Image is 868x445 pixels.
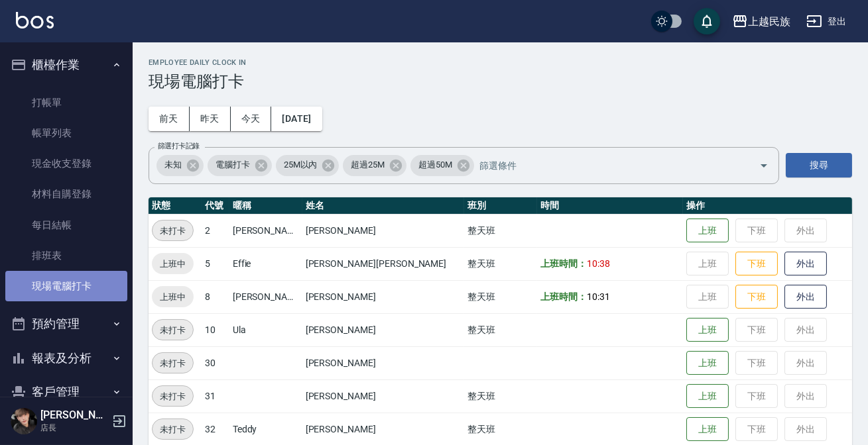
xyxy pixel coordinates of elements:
button: [DATE] [271,107,322,131]
button: 客戶管理 [5,375,127,409]
img: Person [11,408,37,434]
th: 班別 [464,197,537,215]
span: 25M以內 [276,158,326,172]
td: 整天班 [464,247,537,280]
button: 下班 [735,285,778,309]
button: save [694,8,720,34]
span: 電腦打卡 [208,158,258,172]
div: 上越民族 [748,13,790,30]
h2: Employee Daily Clock In [149,58,852,67]
a: 帳單列表 [5,118,127,148]
td: [PERSON_NAME][PERSON_NAME] [302,247,465,280]
a: 排班表 [5,240,127,271]
span: 上班中 [152,257,194,271]
a: 現場電腦打卡 [5,271,127,301]
div: 電腦打卡 [208,155,272,176]
button: 搜尋 [786,153,852,177]
td: [PERSON_NAME] [229,280,302,313]
td: 整天班 [464,379,537,413]
span: 未打卡 [153,356,193,370]
th: 狀態 [149,197,202,215]
b: 上班時間： [540,258,587,269]
div: 未知 [156,155,204,176]
span: 超過50M [410,158,460,172]
td: 整天班 [464,313,537,346]
button: 外出 [784,252,827,276]
h5: [PERSON_NAME] [40,409,108,422]
td: [PERSON_NAME] [302,313,465,346]
button: 上班 [686,219,729,243]
td: 整天班 [464,214,537,247]
h3: 現場電腦打卡 [149,72,852,91]
button: 登出 [801,9,852,34]
button: 前天 [149,107,190,131]
td: [PERSON_NAME] [229,214,302,247]
b: 上班時間： [540,291,587,302]
a: 材料自購登錄 [5,179,127,209]
td: 30 [202,346,229,379]
td: [PERSON_NAME] [302,346,465,379]
span: 上班中 [152,290,194,304]
button: 上班 [686,384,729,409]
button: 下班 [735,252,778,276]
td: [PERSON_NAME] [302,379,465,413]
span: 10:31 [587,291,610,302]
a: 現金收支登錄 [5,148,127,179]
th: 操作 [683,197,852,215]
button: 上班 [686,351,729,375]
button: 上班 [686,318,729,342]
input: 篩選條件 [476,154,736,177]
button: 櫃檯作業 [5,48,127,82]
button: 昨天 [190,107,231,131]
button: 上越民族 [727,8,796,35]
th: 暱稱 [229,197,302,215]
button: 外出 [784,285,827,309]
span: 超過25M [343,158,393,172]
p: 店長 [40,422,108,434]
span: 未打卡 [153,389,193,403]
span: 未知 [156,158,190,172]
td: [PERSON_NAME] [302,280,465,313]
td: 2 [202,214,229,247]
button: 報表及分析 [5,341,127,375]
a: 每日結帳 [5,210,127,240]
span: 10:38 [587,258,610,269]
th: 時間 [537,197,683,215]
div: 25M以內 [276,155,340,176]
span: 未打卡 [153,422,193,436]
button: Open [753,155,775,176]
label: 篩選打卡記錄 [158,141,200,151]
span: 未打卡 [153,323,193,337]
th: 姓名 [302,197,465,215]
div: 超過50M [410,155,474,176]
td: Effie [229,247,302,280]
span: 未打卡 [153,224,193,238]
td: 5 [202,247,229,280]
div: 超過25M [343,155,406,176]
td: 31 [202,379,229,413]
td: 8 [202,280,229,313]
button: 今天 [231,107,272,131]
td: 10 [202,313,229,346]
a: 打帳單 [5,87,127,118]
td: Ula [229,313,302,346]
button: 預約管理 [5,307,127,341]
img: Logo [16,12,54,28]
td: 整天班 [464,280,537,313]
button: 上班 [686,417,729,442]
td: [PERSON_NAME] [302,214,465,247]
th: 代號 [202,197,229,215]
